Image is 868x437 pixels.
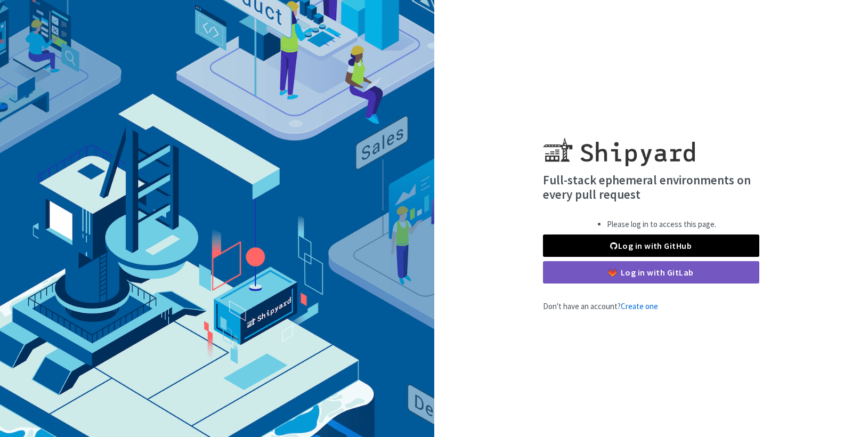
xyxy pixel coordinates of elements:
li: Please log in to access this page. [607,218,716,231]
span: Don't have an account? [543,301,658,311]
img: gitlab-color.svg [609,269,616,277]
a: Create one [621,301,658,311]
img: Shipyard logo [543,125,695,166]
h4: Full-stack ephemeral environments on every pull request [543,173,759,202]
a: Log in with GitHub [543,234,759,257]
a: Log in with GitLab [543,261,759,284]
